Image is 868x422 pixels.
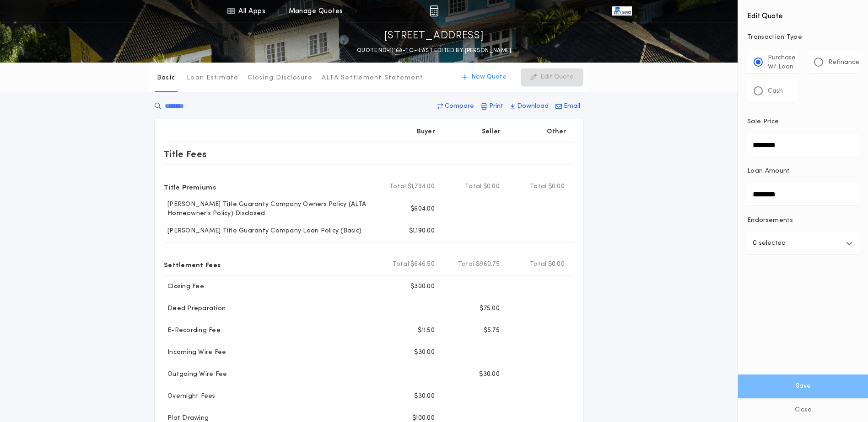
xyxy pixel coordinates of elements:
p: $30.00 [479,370,500,379]
p: Deed Preparation [164,304,226,313]
p: Compare [445,102,474,111]
button: 0 selected [747,232,859,254]
p: $1,190.00 [409,227,435,236]
b: Total: [389,182,408,191]
p: E-Recording Fee [164,326,221,335]
span: $646.50 [410,260,435,269]
p: [STREET_ADDRESS] [384,29,484,43]
p: Title Premiums [164,179,216,194]
p: $11.50 [418,326,435,335]
span: $0.00 [483,182,500,191]
p: $30.00 [414,348,435,357]
p: $30.00 [414,392,435,401]
p: 0 selected [753,238,786,249]
button: Edit Quote [521,69,583,86]
p: New Quote [471,73,507,82]
p: QUOTE ND-11168-TC - LAST EDITED BY [PERSON_NAME] [357,46,511,55]
h4: Edit Quote [747,5,859,22]
p: Title Fees [164,147,207,161]
p: Loan Amount [747,167,790,176]
p: Buyer [417,127,435,137]
p: Basic [157,74,175,83]
p: Sale Price [747,117,779,127]
p: $5.75 [484,326,500,335]
button: Print [478,98,506,115]
p: Purchase W/ Loan [768,53,796,72]
p: $604.00 [410,205,435,214]
p: Loan Estimate [187,74,238,83]
b: Total: [465,182,483,191]
button: Compare [435,98,477,115]
button: Close [738,398,868,422]
p: ALTA Settlement Statement [322,74,423,83]
p: Closing Fee [164,282,204,291]
button: Download [507,98,551,115]
p: Download [517,102,549,111]
input: Loan Amount [747,183,859,205]
button: Save [738,375,868,398]
input: Sale Price [747,134,859,156]
p: $75.00 [480,304,500,313]
p: Cash [768,87,783,96]
p: Email [564,102,580,111]
p: $300.00 [410,282,435,291]
p: [PERSON_NAME] Title Guaranty Company Loan Policy (Basic) [164,227,361,236]
img: vs-icon [612,6,631,16]
img: img [430,5,438,16]
p: Other [547,127,566,137]
p: Outgoing Wire Fee [164,370,227,379]
span: $1,794.00 [408,182,435,191]
p: Seller [482,127,501,137]
p: Edit Quote [540,73,574,82]
p: Closing Disclosure [248,74,313,83]
b: Total: [393,260,411,269]
b: Total: [530,182,548,191]
p: Endorsements [747,216,859,225]
b: Total: [530,260,548,269]
span: $0.00 [548,182,565,191]
p: Transaction Type [747,33,859,42]
p: Print [489,102,503,111]
button: New Quote [453,69,516,86]
p: Settlement Fees [164,257,221,272]
span: $0.00 [548,260,565,269]
p: Overnight Fees [164,392,216,401]
p: Refinance [828,58,859,67]
p: [PERSON_NAME] Title Guaranty Company Owners Policy (ALTA Homeowner's Policy) Disclosed [164,200,377,218]
button: Email [553,98,583,115]
p: Incoming Wire Fee [164,348,226,357]
b: Total: [458,260,476,269]
span: $960.75 [476,260,500,269]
